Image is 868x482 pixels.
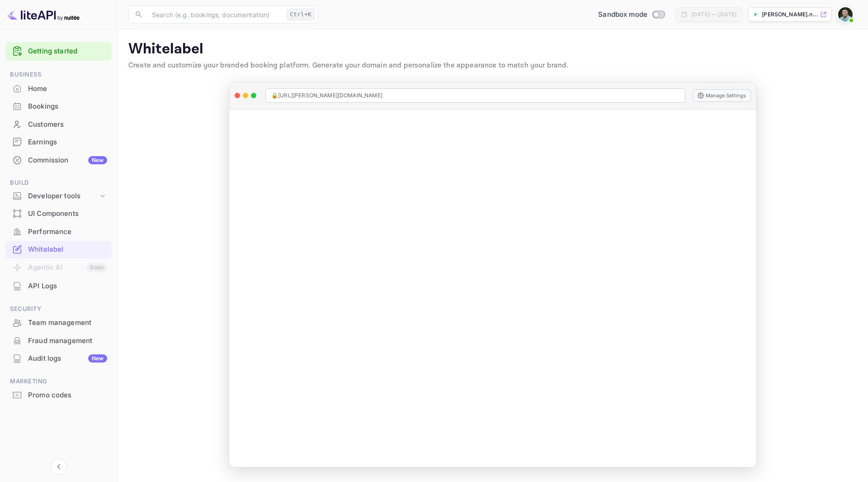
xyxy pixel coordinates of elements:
[5,98,112,115] div: Bookings
[5,205,112,222] a: UI Components
[5,70,112,80] span: Business
[28,318,107,328] div: Team management
[28,119,107,130] div: Customers
[5,304,112,314] span: Security
[7,7,80,22] img: LiteAPI logo
[693,89,751,102] button: Manage Settings
[28,137,107,148] div: Earnings
[598,10,647,20] span: Sandbox mode
[28,46,107,57] a: Getting started
[5,188,112,204] div: Developer tools
[5,223,112,240] a: Performance
[5,42,112,61] div: Getting started
[5,80,112,97] a: Home
[838,7,853,22] img: Jaime Mantilla
[5,80,112,98] div: Home
[5,277,112,295] div: API Logs
[5,332,112,350] div: Fraud management
[5,205,112,223] div: UI Components
[5,350,112,367] a: Audit logsNew
[287,9,315,20] div: Ctrl+K
[5,277,112,294] a: API Logs
[271,91,382,100] span: 🔒 [URL][PERSON_NAME][DOMAIN_NAME]
[5,314,112,332] div: Team management
[146,5,283,24] input: Search (e.g. bookings, documentation)
[5,387,112,403] a: Promo codes
[5,387,112,404] div: Promo codes
[28,390,107,401] div: Promo codes
[51,458,67,475] button: Collapse navigation
[28,84,107,94] div: Home
[5,116,112,133] a: Customers
[5,98,112,115] a: Bookings
[5,241,112,258] a: Whitelabel
[88,354,107,363] div: New
[5,241,112,258] div: Whitelabel
[691,10,736,19] div: [DATE] — [DATE]
[28,281,107,291] div: API Logs
[28,244,107,255] div: Whitelabel
[5,350,112,367] div: Audit logsNew
[28,353,107,364] div: Audit logs
[88,156,107,164] div: New
[5,134,112,151] div: Earnings
[5,314,112,331] a: Team management
[28,101,107,112] div: Bookings
[28,155,107,166] div: Commission
[5,178,112,188] span: Build
[5,377,112,387] span: Marketing
[594,10,668,20] div: Switch to Production mode
[28,191,98,201] div: Developer tools
[128,60,857,71] p: Create and customize your branded booking platform. Generate your domain and personalize the appe...
[5,332,112,349] a: Fraud management
[5,152,112,168] a: CommissionNew
[28,209,107,219] div: UI Components
[128,40,857,58] p: Whitelabel
[5,134,112,150] a: Earnings
[5,152,112,169] div: CommissionNew
[5,223,112,241] div: Performance
[5,116,112,134] div: Customers
[28,336,107,346] div: Fraud management
[28,227,107,237] div: Performance
[762,10,818,19] p: [PERSON_NAME].n...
